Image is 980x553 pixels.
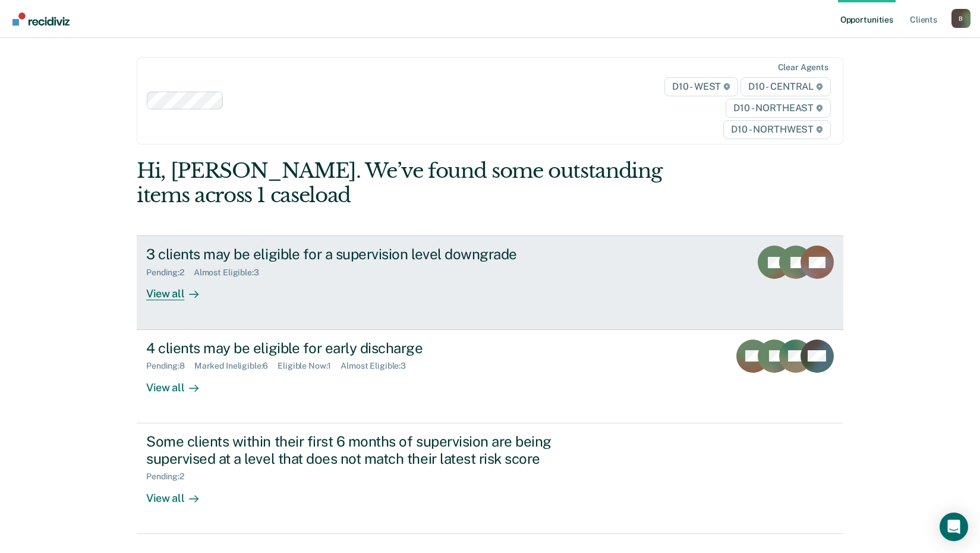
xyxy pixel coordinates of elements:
[146,482,213,505] div: View all
[194,268,269,278] div: Almost Eligible : 3
[146,278,213,301] div: View all
[940,513,968,541] div: Open Intercom Messenger
[146,472,194,482] div: Pending : 2
[778,62,828,73] div: Clear agents
[341,361,415,371] div: Almost Eligible : 3
[12,12,70,26] img: Recidiviz
[723,120,830,139] span: D10 - NORTHWEST
[951,9,970,28] button: Profile dropdown button
[137,159,702,208] div: Hi, [PERSON_NAME]. We’ve found some outstanding items across 1 caseload
[146,340,563,357] div: 4 clients may be eligible for early discharge
[137,235,843,329] a: 3 clients may be eligible for a supervision level downgradePending:2Almost Eligible:3View all
[146,433,563,467] div: Some clients within their first 6 months of supervision are being supervised at a level that does...
[137,423,843,534] a: Some clients within their first 6 months of supervision are being supervised at a level that does...
[664,77,738,96] span: D10 - WEST
[146,361,194,371] div: Pending : 8
[146,246,563,263] div: 3 clients may be eligible for a supervision level downgrade
[278,361,341,371] div: Eligible Now : 1
[194,361,278,371] div: Marked Ineligible : 6
[726,99,830,118] span: D10 - NORTHEAST
[951,9,970,28] div: B
[146,371,213,394] div: View all
[146,268,194,278] div: Pending : 2
[137,330,843,423] a: 4 clients may be eligible for early dischargePending:8Marked Ineligible:6Eligible Now:1Almost Eli...
[740,77,831,96] span: D10 - CENTRAL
